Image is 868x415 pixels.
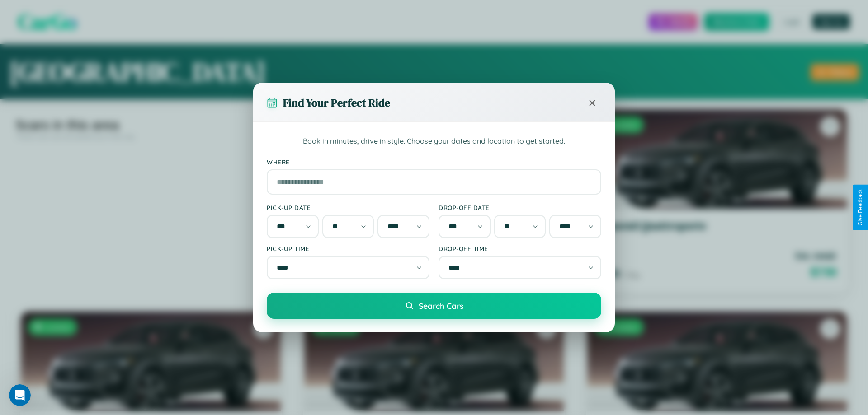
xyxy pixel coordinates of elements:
label: Where [267,158,601,166]
label: Drop-off Date [439,204,601,211]
label: Drop-off Time [439,245,601,252]
p: Book in minutes, drive in style. Choose your dates and location to get started. [267,135,601,147]
label: Pick-up Date [267,204,429,211]
label: Pick-up Time [267,245,429,252]
button: Search Cars [267,293,601,319]
h3: Find Your Perfect Ride [283,95,390,110]
span: Search Cars [419,301,463,311]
